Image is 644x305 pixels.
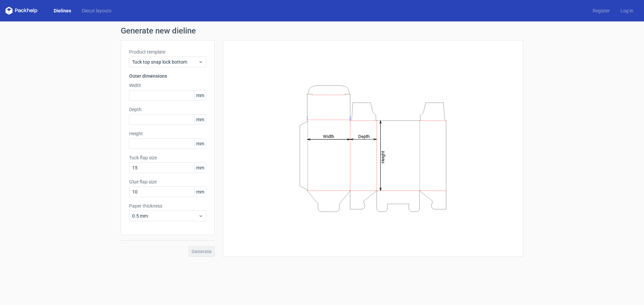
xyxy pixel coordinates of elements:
tspan: Width [323,134,334,139]
label: Glue flap size [129,178,206,185]
tspan: Depth [358,134,370,139]
h1: Generate new dieline [121,27,523,35]
span: mm [194,139,206,149]
span: mm [194,115,206,125]
span: mm [194,187,206,197]
span: mm [194,163,206,173]
span: mm [194,90,206,100]
label: Height [129,130,206,137]
a: Diecut layouts [76,7,117,14]
a: Log in [615,7,639,14]
h3: Outer dimensions [129,73,206,79]
span: 0.5 mm [132,213,198,219]
tspan: Height [380,151,385,163]
label: Depth [129,106,206,113]
label: Product template [129,49,206,55]
a: Register [587,7,615,14]
label: Paper thickness [129,203,206,209]
a: Dielines [48,7,76,14]
span: Tuck top snap lock bottom [132,59,198,65]
label: Tuck flap size [129,154,206,161]
label: Width [129,82,206,89]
